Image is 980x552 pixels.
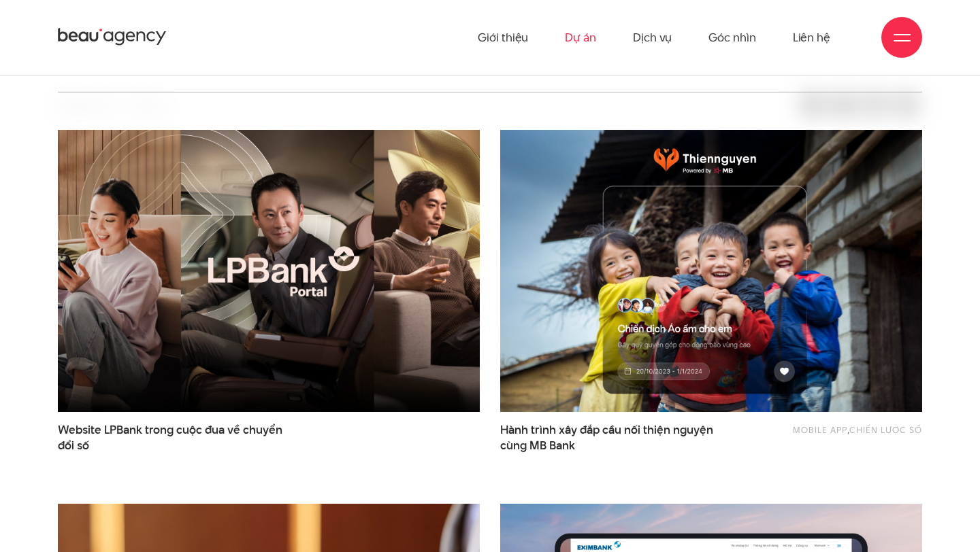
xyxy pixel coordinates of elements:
[37,116,501,426] img: LPBank portal
[793,424,847,436] a: Mobile app
[500,130,922,412] img: thumb
[500,438,575,453] span: cùng MB Bank
[849,424,922,436] a: Chiến lược số
[58,422,290,453] span: Website LPBank trong cuộc đua về chuyển
[58,438,89,453] span: đổi số
[753,422,922,447] div: ,
[58,422,290,453] a: Website LPBank trong cuộc đua về chuyểnđổi số
[500,422,732,453] a: Hành trình xây đắp cầu nối thiện nguyệncùng MB Bank
[500,422,732,453] span: Hành trình xây đắp cầu nối thiện nguyện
